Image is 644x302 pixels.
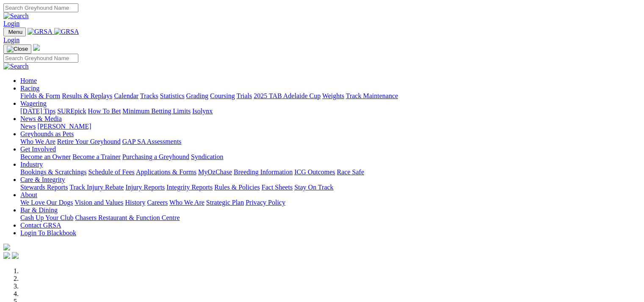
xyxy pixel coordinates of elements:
img: logo-grsa-white.png [3,244,10,250]
a: Cash Up Your Club [20,214,73,221]
div: Get Involved [20,153,641,161]
a: News & Media [20,115,62,122]
a: Greyhounds as Pets [20,130,74,137]
a: Fact Sheets [262,184,293,191]
div: Bar & Dining [20,214,641,222]
a: Vision and Values [75,199,123,206]
a: Schedule of Fees [88,168,134,176]
input: Search [3,3,78,12]
a: [DATE] Tips [20,107,55,115]
a: Bar & Dining [20,206,58,214]
img: facebook.svg [3,252,10,259]
img: Close [7,46,28,52]
a: Privacy Policy [246,199,285,206]
a: About [20,191,37,198]
a: Grading [186,92,208,99]
div: Care & Integrity [20,184,641,191]
img: GRSA [28,28,53,36]
a: Tracks [140,92,158,99]
div: Wagering [20,107,641,115]
a: Strategic Plan [206,199,244,206]
a: Wagering [20,100,47,107]
a: Integrity Reports [166,184,213,191]
div: Greyhounds as Pets [20,138,641,146]
a: Login [3,36,19,44]
a: Trials [236,92,252,99]
img: logo-grsa-white.png [33,44,40,51]
a: Industry [20,161,43,168]
a: Home [20,77,37,84]
div: News & Media [20,123,641,130]
button: Toggle navigation [3,27,26,36]
a: Become an Owner [20,153,71,160]
a: News [20,123,36,130]
a: Coursing [210,92,235,99]
img: Search [3,12,29,20]
a: ICG Outcomes [294,168,335,176]
div: About [20,199,641,206]
a: SUREpick [57,107,86,115]
a: Retire Your Greyhound [57,138,121,145]
a: Become a Trainer [72,153,121,160]
a: Syndication [191,153,223,160]
span: Menu [8,29,22,35]
a: 2025 TAB Adelaide Cup [254,92,321,99]
a: Stay On Track [294,184,333,191]
a: Who We Are [20,138,55,145]
a: Care & Integrity [20,176,65,183]
a: Applications & Forms [136,168,196,176]
a: History [125,199,145,206]
a: Rules & Policies [214,184,260,191]
a: Login To Blackbook [20,229,76,236]
a: Get Involved [20,146,56,153]
a: Racing [20,85,39,92]
a: Isolynx [192,107,213,115]
a: Track Injury Rebate [69,184,124,191]
img: GRSA [54,28,79,36]
a: Careers [147,199,168,206]
a: Results & Replays [62,92,112,99]
a: Chasers Restaurant & Function Centre [75,214,180,221]
a: Minimum Betting Limits [122,107,191,115]
a: Purchasing a Greyhound [122,153,189,160]
img: Search [3,63,29,70]
a: Injury Reports [125,184,165,191]
a: Statistics [160,92,185,99]
div: Industry [20,168,641,176]
a: Weights [322,92,344,99]
img: twitter.svg [12,252,19,259]
a: GAP SA Assessments [122,138,182,145]
a: Bookings & Scratchings [20,168,86,176]
input: Search [3,54,78,63]
a: Calendar [114,92,138,99]
a: MyOzChase [198,168,232,176]
a: Race Safe [337,168,364,176]
a: [PERSON_NAME] [37,123,91,130]
a: Track Maintenance [346,92,398,99]
a: Stewards Reports [20,184,68,191]
a: Breeding Information [234,168,293,176]
button: Toggle navigation [3,44,31,54]
a: How To Bet [88,107,121,115]
a: We Love Our Dogs [20,199,73,206]
div: Racing [20,92,641,100]
a: Contact GRSA [20,222,61,229]
a: Fields & Form [20,92,60,99]
a: Who We Are [169,199,205,206]
a: Login [3,20,19,27]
